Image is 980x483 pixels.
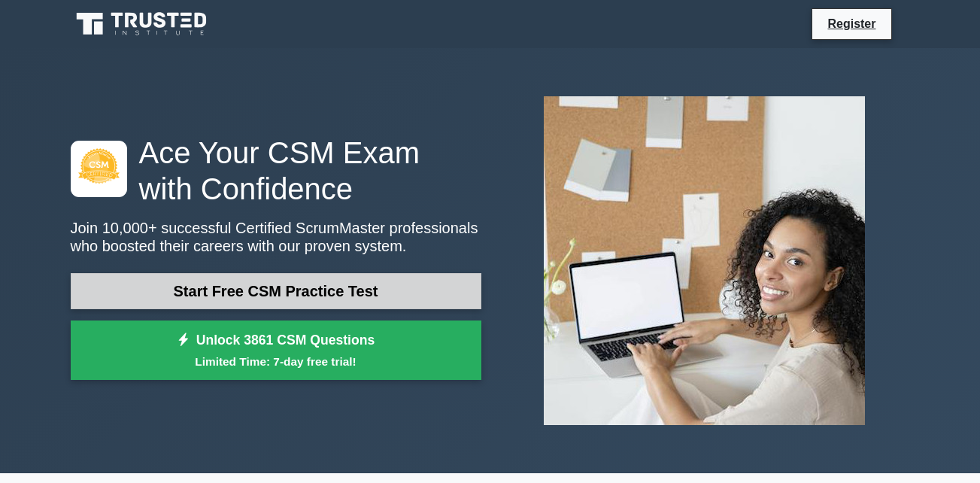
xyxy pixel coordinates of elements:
[71,273,481,309] a: Start Free CSM Practice Test
[818,14,884,33] a: Register
[71,320,481,381] a: Unlock 3861 CSM QuestionsLimited Time: 7-day free trial!
[71,135,481,207] h1: Ace Your CSM Exam with Confidence
[90,353,463,370] small: Limited Time: 7-day free trial!
[71,219,481,255] p: Join 10,000+ successful Certified ScrumMaster professionals who boosted their careers with our pr...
